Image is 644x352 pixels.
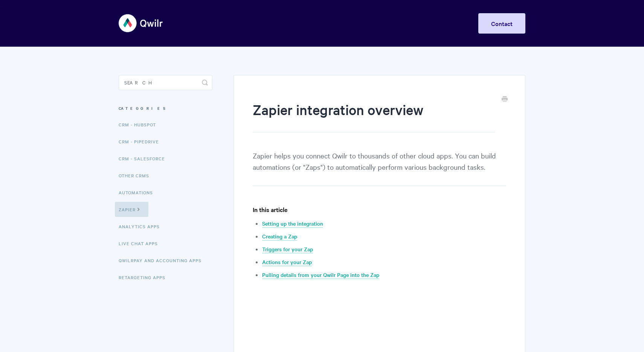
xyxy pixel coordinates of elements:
a: CRM - HubSpot [119,117,162,132]
a: Live Chat Apps [119,236,163,251]
h4: In this article [253,205,506,214]
p: Zapier helps you connect Qwilr to thousands of other cloud apps. You can build automations (or "Z... [253,150,506,186]
a: Retargeting Apps [119,270,171,285]
h1: Zapier integration overview [253,100,495,132]
a: Triggers for your Zap [262,245,313,254]
a: Automations [119,185,159,200]
a: Analytics Apps [119,219,165,234]
a: Zapier [115,202,148,217]
a: CRM - Pipedrive [119,134,165,149]
a: Pulling details from your Qwilr Page into the Zap [262,271,379,279]
a: Actions for your Zap [262,258,312,266]
img: Qwilr Help Center [119,9,163,37]
a: Print this Article [502,95,508,104]
a: Creating a Zap [262,232,297,241]
a: CRM - Salesforce [119,151,171,166]
a: Other CRMs [119,168,155,183]
a: Contact [478,13,525,34]
a: QwilrPay and Accounting Apps [119,253,207,268]
input: Search [119,75,212,90]
h3: Categories [119,101,212,115]
a: Setting up the integration [262,220,323,228]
